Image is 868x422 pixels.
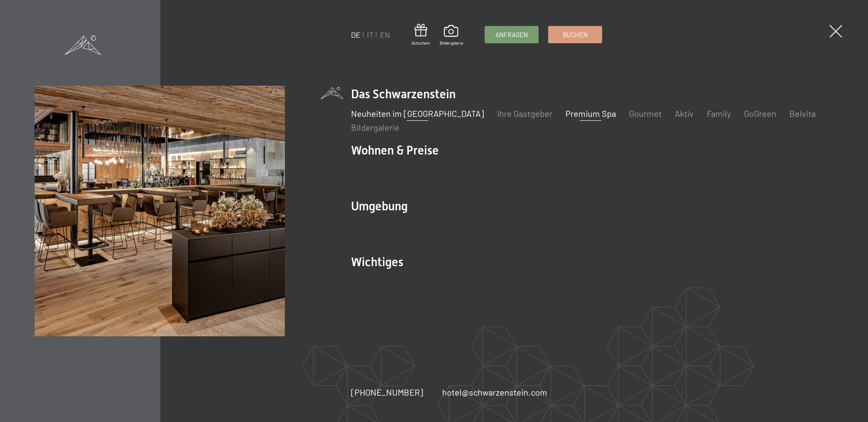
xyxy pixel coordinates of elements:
[549,26,602,43] a: Buchen
[707,108,731,119] a: Family
[440,25,463,46] a: Bildergalerie
[367,30,373,39] a: IT
[412,24,430,46] a: Gutschein
[563,30,587,39] span: Buchen
[629,108,662,119] a: Gourmet
[497,108,552,119] a: Ihre Gastgeber
[744,108,776,119] a: GoGreen
[412,40,430,46] span: Gutschein
[495,30,528,39] span: Anfragen
[442,386,547,398] a: hotel@schwarzenstein.com
[351,108,484,119] a: Neuheiten im [GEOGRAPHIC_DATA]
[351,122,399,132] a: Bildergalerie
[380,30,390,39] a: EN
[351,387,423,397] span: [PHONE_NUMBER]
[440,40,463,46] span: Bildergalerie
[351,386,423,398] a: [PHONE_NUMBER]
[675,108,694,119] a: Aktiv
[789,108,816,119] a: Belvita
[565,108,616,119] a: Premium Spa
[485,26,538,43] a: Anfragen
[351,30,361,39] a: DE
